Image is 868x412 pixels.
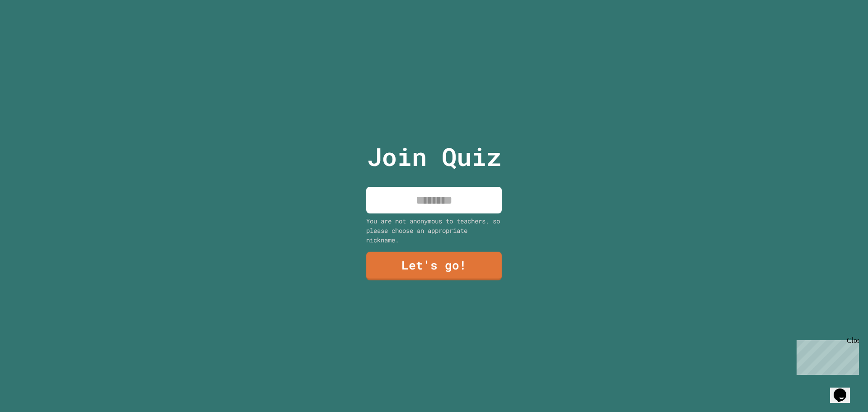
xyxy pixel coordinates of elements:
[366,252,502,280] a: Let's go!
[830,376,859,403] iframe: chat widget
[4,4,62,57] div: Chat with us now!Close
[366,216,502,245] div: You are not anonymous to teachers, so please choose an appropriate nickname.
[367,138,501,175] p: Join Quiz
[793,336,859,375] iframe: chat widget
